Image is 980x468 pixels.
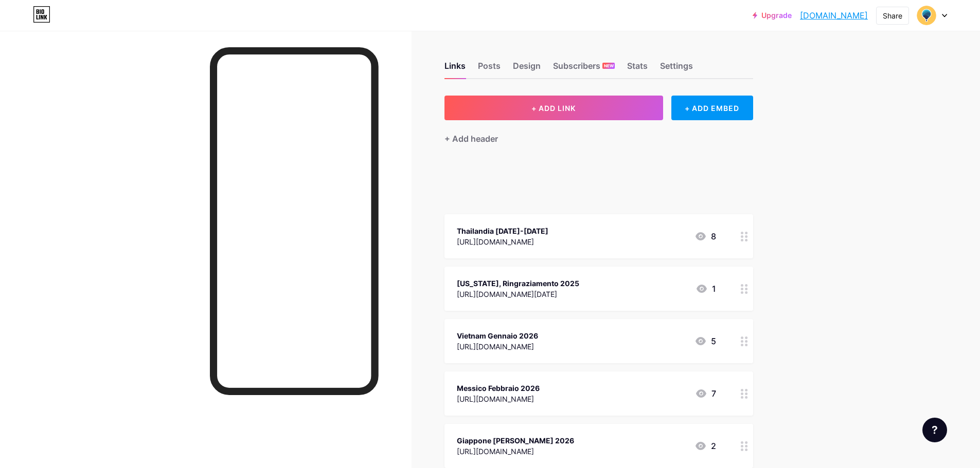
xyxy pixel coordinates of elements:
[444,96,663,120] button: + ADD LINK
[457,236,548,247] div: [URL][DOMAIN_NAME]
[457,446,574,457] div: [URL][DOMAIN_NAME]
[457,383,540,394] div: Messico Febbraio 2026
[694,230,716,242] div: 8
[457,435,574,446] div: Giappone [PERSON_NAME] 2026
[883,10,902,21] div: Share
[531,104,576,113] span: + ADD LINK
[457,289,579,299] div: [URL][DOMAIN_NAME][DATE]
[800,9,868,22] a: [DOMAIN_NAME]
[444,133,498,145] div: + Add header
[457,226,548,236] div: Thailandia [DATE]-[DATE]
[753,11,792,20] a: Upgrade
[444,60,466,78] div: Links
[478,60,501,78] div: Posts
[457,330,538,341] div: Vietnam Gennaio 2026
[553,60,615,78] div: Subscribers
[694,335,716,347] div: 5
[694,440,716,452] div: 2
[513,60,541,78] div: Design
[457,278,579,289] div: [US_STATE], Ringraziamento 2025
[917,6,936,25] img: moondoo
[660,60,693,78] div: Settings
[457,341,538,352] div: [URL][DOMAIN_NAME]
[457,394,540,404] div: [URL][DOMAIN_NAME]
[604,63,614,69] span: NEW
[696,283,716,295] div: 1
[671,96,753,120] div: + ADD EMBED
[627,60,648,78] div: Stats
[695,387,716,400] div: 7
